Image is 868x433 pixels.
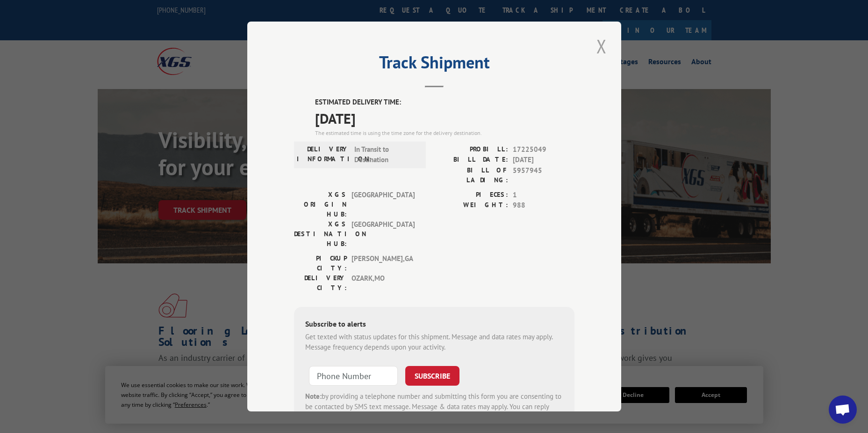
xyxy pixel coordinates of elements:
[294,219,347,249] label: XGS DESTINATION HUB:
[294,56,574,74] h2: Track Shipment
[305,392,322,401] strong: Note:
[297,144,350,165] label: DELIVERY INFORMATION:
[513,190,574,201] span: 1
[513,165,574,185] span: 5957945
[513,200,574,211] span: 988
[294,254,347,273] label: PICKUP CITY:
[294,190,347,219] label: XGS ORIGIN HUB:
[305,332,563,353] div: Get texted with status updates for this shipment. Message and data rates may apply. Message frequ...
[294,273,347,293] label: DELIVERY CITY:
[594,33,610,59] button: Close modal
[315,129,574,137] div: The estimated time is using the time zone for the delivery destination.
[434,165,508,185] label: BILL OF LADING:
[315,108,574,129] span: [DATE]
[513,144,574,155] span: 17225049
[352,219,415,249] span: [GEOGRAPHIC_DATA]
[434,155,508,165] label: BILL DATE:
[352,190,415,219] span: [GEOGRAPHIC_DATA]
[352,273,415,293] span: OZARK , MO
[305,318,563,332] div: Subscribe to alerts
[309,366,398,386] input: Phone Number
[305,391,563,423] div: by providing a telephone number and submitting this form you are consenting to be contacted by SM...
[829,396,857,424] a: Open chat
[354,144,417,165] span: In Transit to Destination
[434,144,508,155] label: PROBILL:
[434,200,508,211] label: WEIGHT:
[513,155,574,165] span: [DATE]
[352,254,415,273] span: [PERSON_NAME] , GA
[405,366,459,386] button: SUBSCRIBE
[315,97,574,108] label: ESTIMATED DELIVERY TIME:
[434,190,508,201] label: PIECES:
